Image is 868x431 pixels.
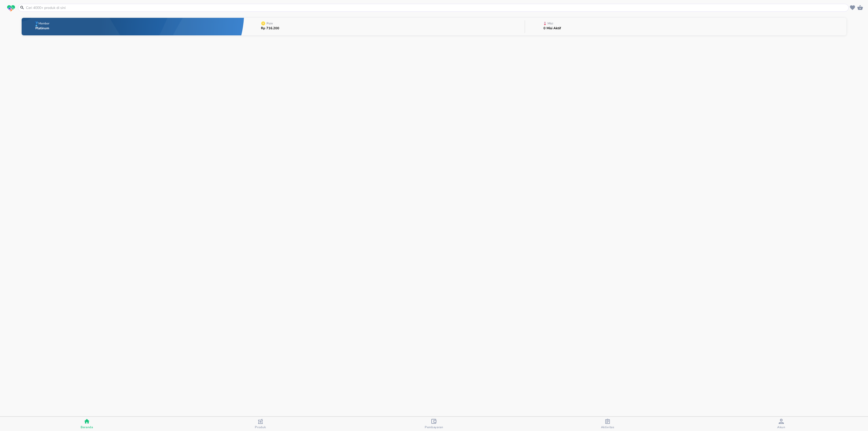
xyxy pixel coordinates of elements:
p: Poin [267,22,273,25]
span: Akun [777,425,785,429]
button: Akun [694,417,868,431]
button: MemberPlatinum [22,17,244,37]
button: PoinRp 716.200 [244,17,524,37]
button: Produk [174,417,347,431]
button: Pembayaran [347,417,521,431]
p: 0 Misi Aktif [543,27,561,30]
span: Pembayaran [425,425,443,429]
p: Misi [548,22,553,25]
img: logo_swiperx_s.bd005f3b.svg [7,5,15,12]
input: Cari 4000+ produk di sini [25,5,847,10]
p: Platinum [35,27,50,30]
p: Member [38,22,49,25]
span: Beranda [81,425,93,429]
button: Aktivitas [521,417,695,431]
span: Aktivitas [601,425,614,429]
span: Produk [255,425,266,429]
button: Misi0 Misi Aktif [525,17,846,37]
p: Rp 716.200 [261,27,279,30]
